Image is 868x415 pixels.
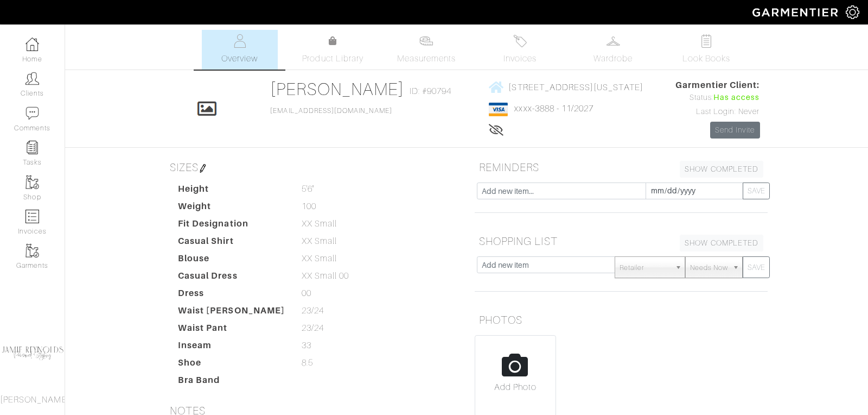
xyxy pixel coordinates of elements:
[419,34,433,48] img: measurements-466bbee1fd09ba9460f595b01e5d73f9e2bff037440d3c8f018324cb6cdf7a4a.svg
[302,252,337,265] span: XX Small
[25,244,39,257] img: garments-icon-b7da505a4dc4fd61783c78ac3ca0ef83fa9d6f193b1c9dc38574b1d14d53ca28.png
[302,235,337,248] span: XX Small
[675,106,760,118] div: Last Login: Never
[489,103,508,116] img: visa-934b35602734be37eb7d5d7e5dbcd2044c359bf20a24dc3361ca3fa54326a8a7.png
[514,104,593,114] a: xxxx-3888 - 11/2027
[675,79,760,92] span: Garmentier Client:
[295,35,371,65] a: Product Library
[682,52,731,65] span: Look Books
[221,52,258,65] span: Overview
[302,322,324,335] span: 23/24
[700,34,713,48] img: todo-9ac3debb85659649dc8f770b8b6100bb5dab4b48dedcbae339e5042a72dfd3cc.svg
[270,79,404,99] a: [PERSON_NAME]
[482,30,558,70] a: Invoices
[710,122,760,139] a: Send Invite
[170,235,293,252] dt: Casual Shirt
[25,72,39,85] img: clients-icon-6bae9207a08558b7cb47a8932f037763ab4055f8c8b6bfacd5dc20c3e0201464.png
[170,200,293,217] dt: Weight
[302,52,363,65] span: Product Library
[170,304,293,322] dt: Waist [PERSON_NAME]
[170,217,293,235] dt: Fit Designation
[747,3,846,22] img: garmentier-logo-header-white-b43fb05a5012e4ada735d5af1a66efaba907eab6374d6393d1fbf88cb4ef424d.png
[508,82,643,92] span: [STREET_ADDRESS][US_STATE]
[477,256,615,273] input: Add new item
[668,30,744,70] a: Look Books
[388,30,465,70] a: Measurements
[170,322,293,339] dt: Waist Pant
[503,52,537,65] span: Invoices
[410,85,452,98] span: ID: #90794
[233,34,246,48] img: basicinfo-40fd8af6dae0f16599ec9e87c0ef1c0a1fdea2edbe929e3d69a839185d80c458.svg
[713,92,760,104] span: Has access
[25,175,39,189] img: garments-icon-b7da505a4dc4fd61783c78ac3ca0ef83fa9d6f193b1c9dc38574b1d14d53ca28.png
[25,141,39,154] img: reminder-icon-8004d30b9f0a5d33ae49ab947aed9ed385cf756f9e5892f1edd6e32f2345188e.png
[302,356,313,369] span: 8.5
[302,339,311,352] span: 33
[680,161,763,178] a: SHOW COMPLETED
[397,52,456,65] span: Measurements
[25,106,39,120] img: comment-icon-a0a6a9ef722e966f86d9cbdc48e553b5cf19dbc54f86b18d962a5391bc8f6eb6.png
[593,52,633,65] span: Wardrobe
[202,30,278,70] a: Overview
[302,304,324,317] span: 23/24
[302,200,316,213] span: 100
[170,374,293,391] dt: Bra Band
[675,92,760,104] div: Status:
[170,252,293,269] dt: Blouse
[302,287,311,300] span: 00
[690,257,728,279] span: Needs Now
[302,269,349,282] span: XX Small 00
[165,156,458,178] h5: SIZES
[477,183,646,199] input: Add new item...
[743,256,770,278] button: SAVE
[25,37,39,51] img: dashboard-icon-dbcd8f5a0b271acd01030246c82b418ddd0df26cd7fceb0bd07c9910d44c42f6.png
[607,34,620,48] img: wardrobe-487a4870c1b7c33e795ec22d11cfc2ed9d08956e64fb3008fe2437562e282088.svg
[475,309,768,331] h5: PHOTOS
[513,34,527,48] img: orders-27d20c2124de7fd6de4e0e44c1d41de31381a507db9b33961299e4e07d508b8c.svg
[575,30,651,70] a: Wardrobe
[25,210,39,223] img: orders-icon-0abe47150d42831381b5fb84f609e132dff9fe21cb692f30cb5eec754e2cba89.png
[170,339,293,356] dt: Inseam
[170,287,293,304] dt: Dress
[170,356,293,374] dt: Shoe
[302,183,314,196] span: 5'6"
[475,156,768,178] h5: REMINDERS
[489,80,643,94] a: [STREET_ADDRESS][US_STATE]
[170,183,293,200] dt: Height
[680,235,763,251] a: SHOW COMPLETED
[620,257,671,279] span: Retailer
[846,5,859,19] img: gear-icon-white-bd11855cb880d31180b6d7d6211b90ccbf57a29d726f0c71d8c61bd08dd39cc2.png
[302,217,337,230] span: XX Small
[475,230,768,252] h5: SHOPPING LIST
[170,269,293,287] dt: Casual Dress
[743,183,770,199] button: SAVE
[270,107,392,115] a: [EMAIL_ADDRESS][DOMAIN_NAME]
[199,164,207,173] img: pen-cf24a1663064a2ec1b9c1bd2387e9de7a2fa800b781884d57f21acf72779bad2.png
